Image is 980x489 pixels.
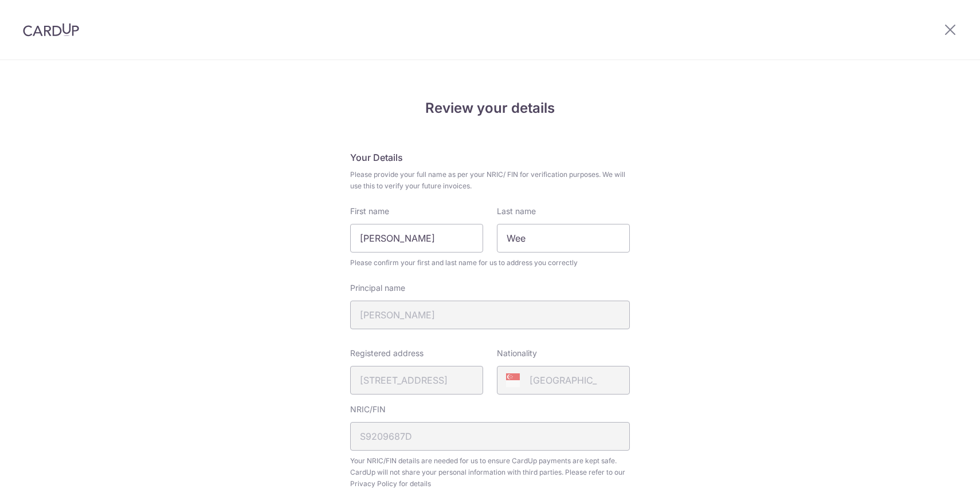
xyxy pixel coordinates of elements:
h5: Your Details [350,151,630,164]
span: Please provide your full name as per your NRIC/ FIN for verification purposes. We will use this t... [350,169,630,192]
label: First name [350,206,389,217]
iframe: Opens a widget where you can find more information [906,455,969,483]
input: Last name [497,224,630,253]
label: Principal name [350,282,405,294]
label: Last name [497,206,536,217]
h4: Review your details [350,98,630,119]
span: Please confirm your first and last name for us to address you correctly [350,257,630,269]
label: Registered address [350,348,424,359]
label: NRIC/FIN [350,404,386,415]
label: Nationality [497,348,537,359]
img: CardUp [23,23,79,37]
input: First Name [350,224,483,253]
